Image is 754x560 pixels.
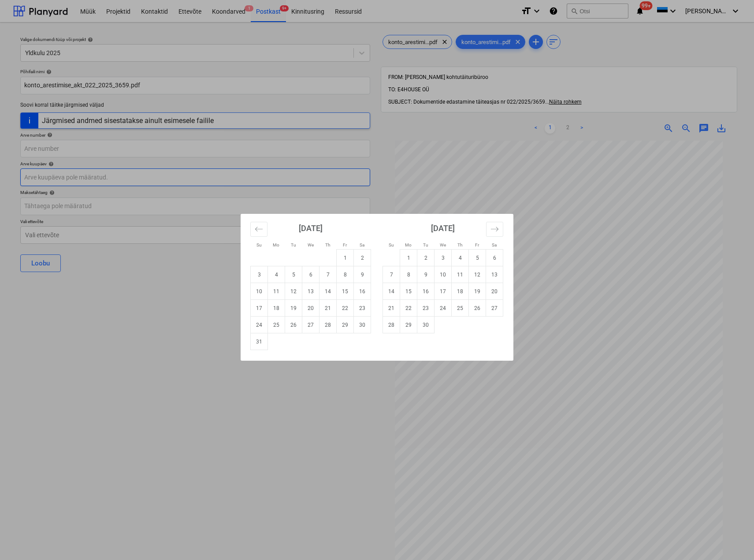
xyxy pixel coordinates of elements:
[241,214,513,361] div: Calendar
[302,266,319,283] td: Wednesday, August 6, 2025
[710,518,754,560] iframe: Chat Widget
[452,283,469,300] td: Thursday, September 18, 2025
[440,243,446,247] small: We
[354,283,371,300] td: Saturday, August 16, 2025
[302,317,319,333] td: Wednesday, August 27, 2025
[400,250,417,266] td: Monday, September 1, 2025
[343,243,347,247] small: Fr
[435,283,452,300] td: Wednesday, September 17, 2025
[337,266,354,283] td: Friday, August 8, 2025
[452,300,469,317] td: Thursday, September 25, 2025
[285,300,302,317] td: Tuesday, August 19, 2025
[492,243,497,247] small: Sa
[486,283,503,300] td: Saturday, September 20, 2025
[299,224,323,233] strong: [DATE]
[319,300,337,317] td: Thursday, August 21, 2025
[486,222,503,237] button: Move forward to switch to the next month.
[308,243,314,247] small: We
[400,300,417,317] td: Monday, September 22, 2025
[457,243,463,247] small: Th
[435,250,452,266] td: Wednesday, September 3, 2025
[405,243,412,247] small: Mo
[486,300,503,317] td: Saturday, September 27, 2025
[383,283,400,300] td: Sunday, September 14, 2025
[251,266,268,283] td: Sunday, August 3, 2025
[383,300,400,317] td: Sunday, September 21, 2025
[400,283,417,300] td: Monday, September 15, 2025
[319,283,337,300] td: Thursday, August 14, 2025
[319,317,337,333] td: Thursday, August 28, 2025
[435,266,452,283] td: Wednesday, September 10, 2025
[285,317,302,333] td: Tuesday, August 26, 2025
[354,266,371,283] td: Saturday, August 9, 2025
[475,243,479,247] small: Fr
[302,300,319,317] td: Wednesday, August 20, 2025
[337,250,354,266] td: Friday, August 1, 2025
[354,317,371,333] td: Saturday, August 30, 2025
[417,317,435,333] td: Tuesday, September 30, 2025
[268,317,285,333] td: Monday, August 25, 2025
[452,266,469,283] td: Thursday, September 11, 2025
[400,266,417,283] td: Monday, September 8, 2025
[251,333,268,350] td: Sunday, August 31, 2025
[469,283,486,300] td: Friday, September 19, 2025
[400,317,417,333] td: Monday, September 29, 2025
[469,250,486,266] td: Friday, September 5, 2025
[435,300,452,317] td: Wednesday, September 24, 2025
[383,317,400,333] td: Sunday, September 28, 2025
[251,317,268,333] td: Sunday, August 24, 2025
[417,300,435,317] td: Tuesday, September 23, 2025
[486,266,503,283] td: Saturday, September 13, 2025
[337,300,354,317] td: Friday, August 22, 2025
[452,250,469,266] td: Thursday, September 4, 2025
[486,250,503,266] td: Saturday, September 6, 2025
[360,243,364,247] small: Sa
[325,243,331,247] small: Th
[417,266,435,283] td: Tuesday, September 9, 2025
[469,300,486,317] td: Friday, September 26, 2025
[337,283,354,300] td: Friday, August 15, 2025
[469,266,486,283] td: Friday, September 12, 2025
[389,243,394,247] small: Su
[302,283,319,300] td: Wednesday, August 13, 2025
[268,283,285,300] td: Monday, August 11, 2025
[273,243,279,247] small: Mo
[337,317,354,333] td: Friday, August 29, 2025
[423,243,428,247] small: Tu
[256,243,262,247] small: Su
[251,283,268,300] td: Sunday, August 10, 2025
[417,250,435,266] td: Tuesday, September 2, 2025
[319,266,337,283] td: Thursday, August 7, 2025
[383,266,400,283] td: Sunday, September 7, 2025
[268,266,285,283] td: Monday, August 4, 2025
[417,283,435,300] td: Tuesday, September 16, 2025
[710,518,754,560] div: Vestlusvidin
[285,283,302,300] td: Tuesday, August 12, 2025
[268,300,285,317] td: Monday, August 18, 2025
[251,300,268,317] td: Sunday, August 17, 2025
[354,250,371,266] td: Saturday, August 2, 2025
[354,300,371,317] td: Saturday, August 23, 2025
[250,222,267,237] button: Move backward to switch to the previous month.
[291,243,296,247] small: Tu
[431,224,455,233] strong: [DATE]
[285,266,302,283] td: Tuesday, August 5, 2025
